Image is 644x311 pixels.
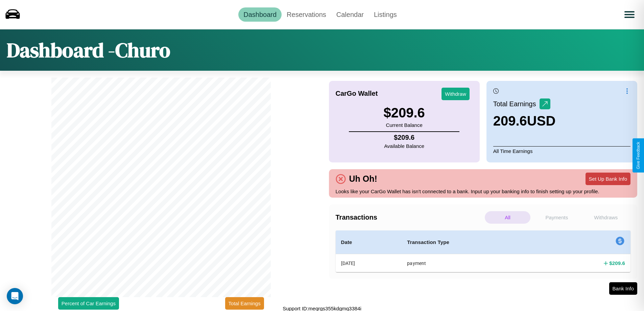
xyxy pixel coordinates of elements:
p: Available Balance [384,141,424,151]
h1: Dashboard - Churo [7,36,170,64]
h4: Transaction Type [407,238,536,246]
a: Calendar [331,7,369,22]
a: Reservations [282,7,331,22]
h4: $ 209.6 [384,134,424,141]
a: Listings [369,7,402,22]
button: Total Earnings [225,297,264,310]
p: Current Balance [383,120,425,130]
button: Withdraw [442,88,470,100]
a: Dashboard [238,7,282,22]
button: Set Up Bank Info [586,173,630,185]
h3: 209.6 USD [493,113,556,129]
p: Total Earnings [493,98,540,110]
h3: $ 209.6 [383,105,425,120]
button: Open menu [620,5,639,24]
p: Withdraws [583,211,629,224]
div: Give Feedback [636,142,641,169]
p: Payments [534,211,579,224]
h4: CarGo Wallet [336,90,378,97]
h4: Date [341,238,397,246]
table: simple table [336,230,631,272]
th: [DATE] [336,254,402,272]
th: payment [402,254,542,272]
h4: $ 209.6 [609,260,625,267]
div: Open Intercom Messenger [7,288,23,304]
p: Looks like your CarGo Wallet has isn't connected to a bank. Input up your banking info to finish ... [336,187,631,196]
p: All Time Earnings [493,146,630,156]
h4: Uh Oh! [346,174,381,184]
h4: Transactions [336,214,483,221]
button: Percent of Car Earnings [58,297,119,310]
button: Bank Info [609,282,637,295]
p: All [485,211,530,224]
